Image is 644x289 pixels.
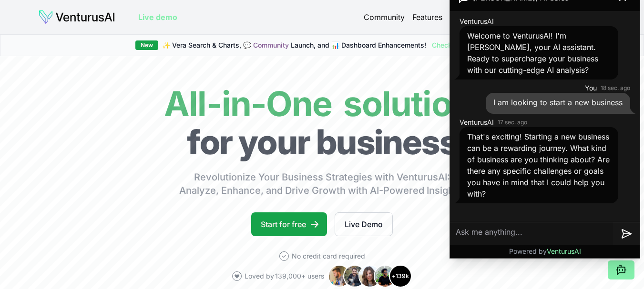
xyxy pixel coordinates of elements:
[358,265,381,288] img: Avatar 3
[38,10,115,25] img: logo
[547,247,581,255] span: VenturusAI
[509,247,581,256] p: Powered by
[162,40,426,50] span: ✨ Vera Search & Charts, 💬 Launch, and 📊 Dashboard Enhancements!
[135,40,158,50] div: New
[374,265,397,288] img: Avatar 4
[251,212,327,236] a: Start for free
[328,265,351,288] img: Avatar 1
[412,11,442,23] a: Features
[335,212,393,236] a: Live Demo
[493,98,623,107] span: I am looking to start a new business
[138,11,177,23] a: Live demo
[585,83,597,93] span: You
[343,265,366,288] img: Avatar 2
[601,84,630,92] time: 18 sec. ago
[364,11,405,23] a: Community
[432,40,509,50] a: Check them out here
[467,31,598,75] span: Welcome to VenturusAI! I'm [PERSON_NAME], your AI assistant. Ready to supercharge your business w...
[253,41,289,49] a: Community
[498,119,527,126] time: 17 sec. ago
[460,118,494,127] span: VenturusAI
[460,17,494,26] span: VenturusAI
[467,132,610,199] span: That's exciting! Starting a new business can be a rewarding journey. What kind of business are yo...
